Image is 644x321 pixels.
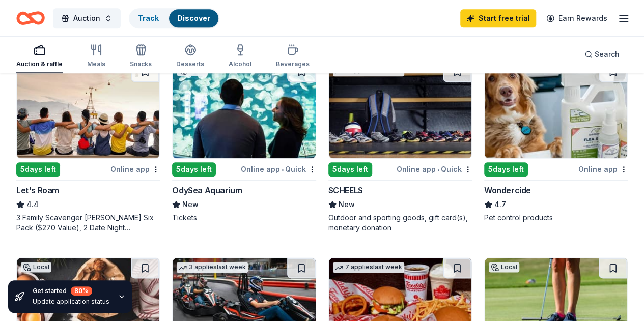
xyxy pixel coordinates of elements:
div: 7 applies last week [333,262,404,273]
button: Auction [53,8,121,28]
a: Image for Let's Roam5days leftOnline appLet's Roam4.43 Family Scavenger [PERSON_NAME] Six Pack ($... [16,61,160,233]
div: Tickets [172,213,316,223]
div: 5 days left [484,162,528,177]
div: Auction & raffle [16,60,63,68]
div: OdySea Aquarium [172,184,242,196]
button: Snacks [130,40,152,73]
div: Local [489,262,519,272]
div: Online app Quick [397,163,472,176]
div: Let's Roam [16,184,59,196]
div: SCHEELS [328,184,363,196]
span: • [437,165,439,173]
div: Local [21,262,51,272]
button: TrackDiscover [129,8,219,28]
a: Track [138,14,159,22]
div: 3 Family Scavenger [PERSON_NAME] Six Pack ($270 Value), 2 Date Night Scavenger [PERSON_NAME] Two ... [16,213,160,233]
button: Alcohol [229,40,251,73]
div: 5 days left [328,162,372,177]
div: Online app Quick [241,163,316,176]
div: Meals [87,60,105,68]
span: Auction [73,12,100,24]
div: Beverages [276,60,310,68]
button: Meals [87,40,105,73]
div: Snacks [130,60,152,68]
div: Update application status [33,298,109,306]
a: Earn Rewards [540,9,613,27]
div: Online app [110,163,160,176]
button: Desserts [176,40,204,73]
div: Desserts [176,60,204,68]
span: New [339,198,355,211]
div: Wondercide [484,184,531,196]
button: Search [576,44,628,65]
span: Search [595,48,620,61]
a: Image for Wondercide5days leftOnline appWondercide4.7Pet control products [484,61,628,223]
img: Image for OdySea Aquarium [173,62,315,158]
div: 80 % [71,286,92,296]
img: Image for Wondercide [485,62,627,158]
div: Outdoor and sporting goods, gift card(s), monetary donation [328,213,472,233]
div: Get started [33,286,109,296]
span: 4.7 [494,198,506,211]
div: 5 days left [16,162,60,177]
div: Pet control products [484,213,628,223]
div: 3 applies last week [177,262,248,273]
a: Image for OdySea AquariumLocal5days leftOnline app•QuickOdySea AquariumNewTickets [172,61,316,223]
img: Image for SCHEELS [329,62,471,158]
span: • [282,165,284,173]
a: Home [16,6,45,30]
div: Online app [578,163,628,176]
img: Image for Let's Roam [17,62,159,158]
div: 5 days left [172,162,216,177]
a: Discover [177,14,210,22]
span: New [182,198,199,211]
a: Start free trial [460,9,536,27]
button: Auction & raffle [16,40,63,73]
span: 4.4 [26,198,39,211]
button: Beverages [276,40,310,73]
div: Alcohol [229,60,251,68]
a: Image for SCHEELS4 applieslast week5days leftOnline app•QuickSCHEELSNewOutdoor and sporting goods... [328,61,472,233]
